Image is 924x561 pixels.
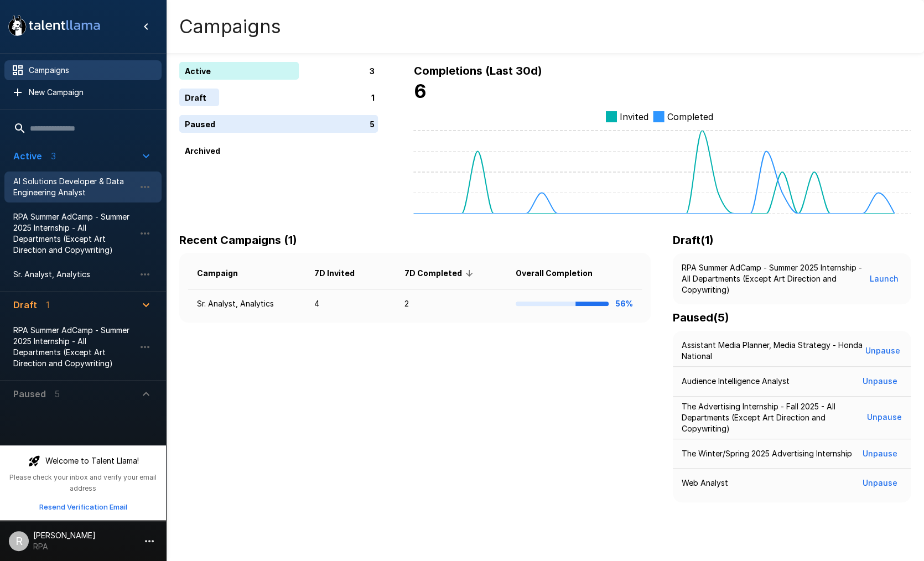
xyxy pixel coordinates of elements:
button: Unpause [858,473,902,494]
b: Paused ( 5 ) [673,311,729,324]
p: The Advertising Internship - Fall 2025 - All Departments (Except Art Direction and Copywriting) [682,401,866,434]
b: Completions (Last 30d) [413,64,542,77]
td: Sr. Analyst, Analytics [188,289,305,319]
b: 56% [615,299,633,308]
b: Draft ( 1 ) [673,233,714,247]
button: Unpause [858,444,902,464]
b: 6 [413,80,426,102]
p: Assistant Media Planner, Media Strategy - Honda National [682,340,863,362]
p: RPA Summer AdCamp - Summer 2025 Internship - All Departments (Except Art Direction and Copywriting) [682,262,866,295]
p: 5 [369,118,374,130]
button: Unpause [866,407,902,428]
p: Audience Intelligence Analyst [682,376,790,387]
h4: Campaigns [179,15,281,38]
button: Unpause [863,341,902,361]
button: Launch [866,269,902,289]
span: 7D Completed [404,267,476,280]
p: 3 [369,65,374,77]
b: Recent Campaigns (1) [179,233,297,247]
p: 1 [371,92,374,103]
p: The Winter/Spring 2025 Advertising Internship [682,448,852,459]
td: 4 [305,289,396,319]
p: Web Analyst [682,477,728,489]
span: Campaign [197,267,252,280]
td: 2 [396,289,507,319]
span: Overall Completion [516,267,607,280]
span: 7D Invited [314,267,369,280]
button: Unpause [858,371,902,392]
